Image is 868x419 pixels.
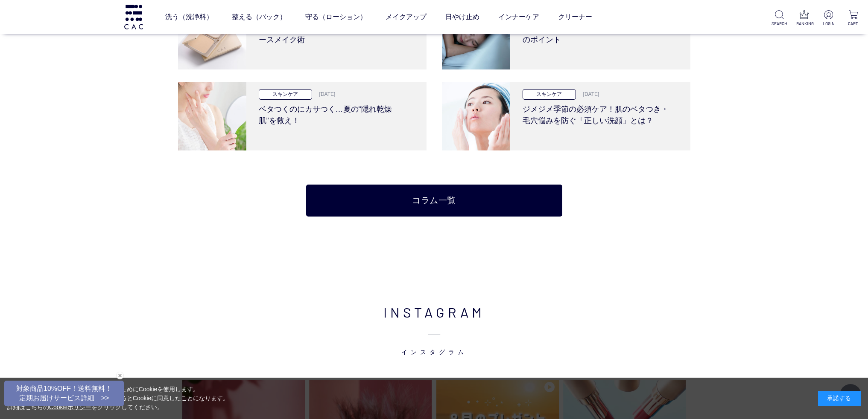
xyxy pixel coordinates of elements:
[818,391,861,406] div: 承諾する
[445,5,479,29] a: 日やけ止め
[796,10,812,27] a: RANKING
[178,302,690,356] h2: INSTAGRAM
[259,89,312,100] p: スキンケア
[578,90,599,98] p: [DATE]
[232,5,286,29] a: 整える（パック）
[165,5,213,29] a: 洗う（洗浄料）
[178,82,246,150] img: ベタつくのにカサつく…夏の“隠れ乾燥肌”を救え！
[796,20,812,27] p: RANKING
[386,5,427,29] a: メイクアップ
[123,5,144,29] img: logo
[314,90,336,98] p: [DATE]
[523,89,576,100] p: スキンケア
[442,82,690,150] a: ジメジメ季節の必須ケア！肌のベタつき・毛穴悩みを防ぐ「正しい洗顔」とは？ スキンケア [DATE] ジメジメ季節の必須ケア！肌のベタつき・毛穴悩みを防ぐ「正しい洗顔」とは？
[178,82,427,150] a: ベタつくのにカサつく…夏の“隠れ乾燥肌”を救え！ スキンケア [DATE] ベタつくのにカサつく…夏の“隠れ乾燥肌”を救え！
[772,20,787,27] p: SEARCH
[845,20,861,27] p: CART
[498,5,539,29] a: インナーケア
[845,10,861,27] a: CART
[259,100,408,127] h3: ベタつくのにカサつく…夏の“隠れ乾燥肌”を救え！
[772,10,787,27] a: SEARCH
[442,82,510,150] img: ジメジメ季節の必須ケア！肌のベタつき・毛穴悩みを防ぐ「正しい洗顔」とは？
[178,322,690,356] span: インスタグラム
[306,185,562,217] a: コラム一覧
[821,10,836,27] a: LOGIN
[558,5,592,29] a: クリーナー
[523,100,672,127] h3: ジメジメ季節の必須ケア！肌のベタつき・毛穴悩みを防ぐ「正しい洗顔」とは？
[305,5,367,29] a: 守る（ローション）
[821,20,836,27] p: LOGIN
